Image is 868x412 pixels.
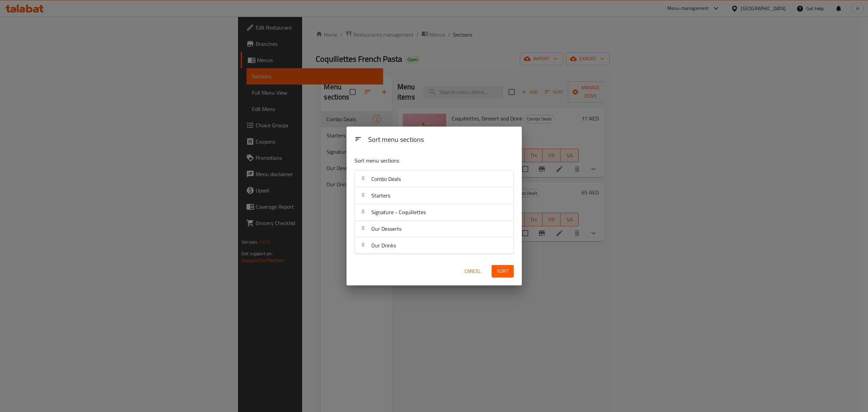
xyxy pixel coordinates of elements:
button: Sort [492,265,514,278]
div: Combo Deals [355,171,513,187]
span: Sort [497,267,508,276]
div: Our Desserts [355,221,513,237]
span: Our Desserts [371,224,401,234]
div: Signature - Coquillettes [355,204,513,221]
div: Starters [355,187,513,204]
span: Combo Deals [371,174,401,184]
span: Cancel [465,267,481,276]
div: Sort menu sections [366,132,516,148]
span: Signature - Coquillettes [371,207,426,217]
span: Starters [371,190,390,201]
button: Cancel [462,265,484,278]
div: Our Drinks [355,237,513,254]
p: Sort menu sections [355,156,481,165]
span: Our Drinks [371,240,396,250]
